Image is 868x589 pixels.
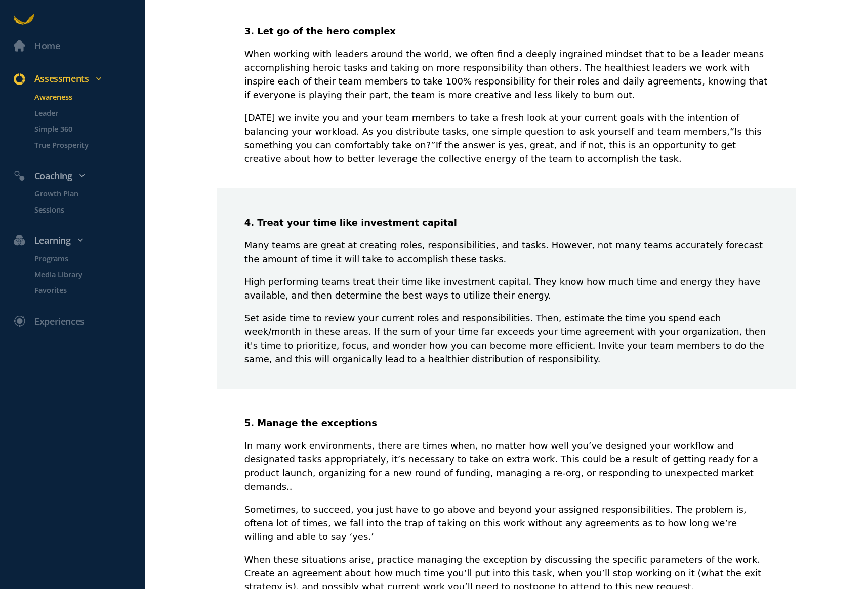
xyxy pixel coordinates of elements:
[244,217,457,228] strong: 4. Treat your time like investment capital
[244,439,768,493] p: In many work environments, there are times when, no matter how well you’ve designed your workflow...
[7,233,149,248] div: Learning
[34,107,143,118] p: Leader
[34,203,143,215] p: Sessions
[21,91,145,103] a: Awareness
[21,139,145,150] a: True Prosperity
[244,47,768,102] p: When working with leaders around the world, we often find a deeply ingrained mindset that to be a...
[34,38,60,53] div: Home
[244,502,768,543] p: Sometimes, to succeed, you just have to go above and beyond your assigned responsibilities. The p...
[34,91,143,103] p: Awareness
[244,111,768,165] p: [DATE] we invite you and your team members to take a fresh look at your current goals with the in...
[34,284,143,296] p: Favorites
[244,275,768,302] p: High performing teams treat their time like investment capital. They know how much time and energ...
[21,188,145,199] a: Growth Plan
[7,169,149,183] div: Coaching
[21,253,145,264] a: Programs
[244,238,768,266] p: Many teams are great at creating roles, responsibilities, and tasks. However, not many teams accu...
[34,123,143,135] p: Simple 360
[21,269,145,280] a: Media Library
[244,26,396,36] strong: 3. Let go of the hero complex
[7,71,149,86] div: Assessments
[34,314,85,329] div: Experiences
[21,284,145,296] a: Favorites
[34,188,143,199] p: Growth Plan
[34,139,143,150] p: True Prosperity
[21,203,145,215] a: Sessions
[244,417,377,428] strong: 5. Manage the exceptions
[21,123,145,135] a: Simple 360
[244,311,768,366] p: Set aside time to review your current roles and responsibilities. Then, estimate the time you spe...
[34,269,143,280] p: Media Library
[21,107,145,118] a: Leader
[34,253,143,264] p: Programs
